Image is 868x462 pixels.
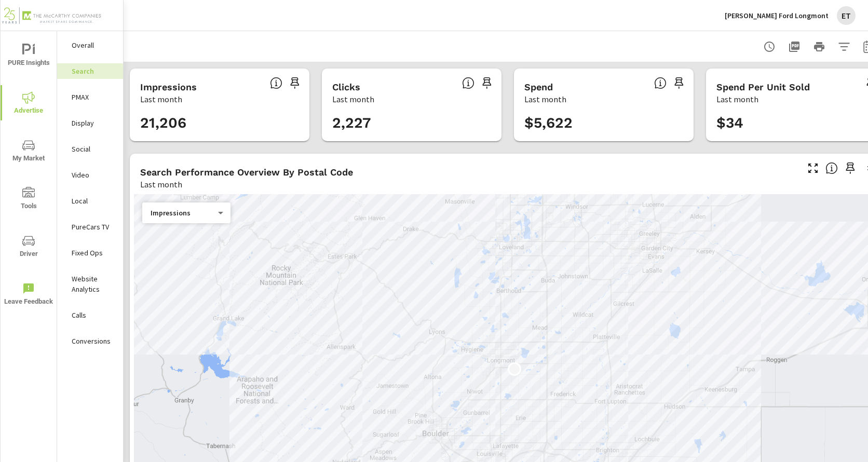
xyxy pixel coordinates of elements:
p: PureCars TV [72,222,115,232]
span: Driver [4,235,53,260]
div: Display [57,115,123,131]
span: The number of times an ad was clicked by a consumer. [462,77,474,89]
p: Overall [72,40,115,50]
h5: Clicks [332,81,360,92]
p: Conversions [72,336,115,346]
p: Search [72,66,115,76]
button: Apply Filters [834,36,855,57]
p: Video [72,170,115,180]
h3: 21,206 [140,114,299,132]
p: [PERSON_NAME] Ford Longmont [725,11,829,20]
span: Advertise [4,91,53,117]
span: The number of times an ad was shown on your behalf. [270,77,282,89]
span: The amount of money spent on advertising during the period. [654,77,667,89]
h5: Search Performance Overview By Postal Code [140,167,353,178]
span: Save this to your personalized report [842,160,859,176]
button: "Export Report to PDF" [784,36,805,57]
h5: Impressions [140,81,197,92]
p: Last month [524,93,566,105]
p: Last month [716,93,758,105]
div: nav menu [1,31,57,318]
p: Social [72,144,115,154]
p: Fixed Ops [72,248,115,258]
span: Save this to your personalized report [479,75,495,91]
p: Website Analytics [72,274,115,294]
div: PMAX [57,89,123,105]
p: Local [72,196,115,206]
p: Impressions [151,208,214,218]
p: Calls [72,310,115,320]
p: Last month [332,93,374,105]
h5: Spend [524,81,553,92]
div: Calls [57,307,123,323]
div: ET [837,6,856,25]
h3: 2,227 [332,114,491,132]
div: Website Analytics [57,271,123,297]
div: Video [57,167,123,183]
span: My Market [4,139,53,165]
div: Overall [57,37,123,53]
span: Save this to your personalized report [671,75,687,91]
span: Understand Search performance data by postal code. Individual postal codes can be selected and ex... [825,162,838,174]
p: PMAX [72,92,115,102]
p: Last month [140,93,182,105]
span: Leave Feedback [4,282,53,308]
div: Search [57,63,123,79]
span: Tools [4,187,53,212]
div: Social [57,141,123,157]
button: Make Fullscreen [805,160,821,176]
span: PURE Insights [4,44,53,69]
div: Conversions [57,333,123,349]
span: Save this to your personalized report [287,75,303,91]
h5: Spend Per Unit Sold [716,81,810,92]
div: Local [57,193,123,209]
p: Last month [140,178,182,191]
div: Impressions [142,208,222,218]
p: Display [72,118,115,128]
div: PureCars TV [57,219,123,235]
h3: $5,622 [524,114,683,132]
div: Fixed Ops [57,245,123,261]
